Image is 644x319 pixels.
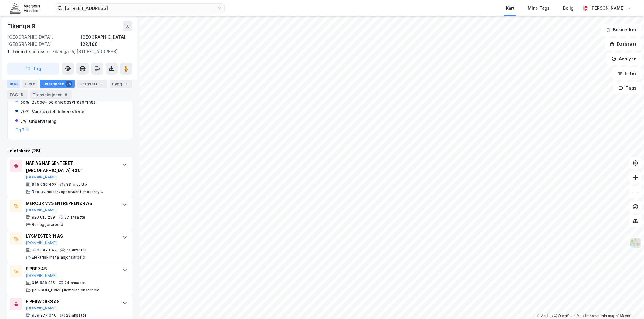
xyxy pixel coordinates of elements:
iframe: Chat Widget [614,290,644,319]
div: 27 ansatte [65,215,85,220]
div: Undervisning [29,118,56,125]
div: 27 ansatte [66,248,87,253]
input: Søk på adresse, matrikkel, gårdeiere, leietakere eller personer [62,4,217,13]
div: 33 ansatte [66,182,87,187]
div: 56% [20,98,29,106]
div: Datasett [77,80,107,88]
button: Og 7 til [15,127,29,132]
div: 20% [20,108,29,115]
button: Bokmerker [601,24,642,36]
div: Kart [506,5,514,12]
button: [DOMAIN_NAME] [26,208,57,212]
span: Tilhørende adresser: [7,49,52,54]
button: [DOMAIN_NAME] [26,175,57,180]
div: Mine Tags [528,5,550,12]
button: Analyse [606,53,642,65]
div: Eikenga 9 [7,21,37,31]
div: 4 [124,81,130,87]
div: FIBERWORKS AS [26,298,116,305]
div: NAF AS NAF SENTERET [GEOGRAPHIC_DATA] 4301 [26,160,116,174]
div: Eiere [22,80,38,88]
div: Rørleggerarbeid [32,222,63,227]
img: Z [630,237,641,249]
button: [DOMAIN_NAME] [26,273,57,278]
div: 975 030 407 [32,182,56,187]
div: ESG [7,90,28,99]
button: [DOMAIN_NAME] [26,240,57,245]
div: 26 [65,81,72,87]
div: Leietakere (26) [7,147,132,154]
img: akershus-eiendom-logo.9091f326c980b4bce74ccdd9f866810c.svg [10,3,40,13]
a: OpenStreetMap [554,314,584,318]
a: Improve this map [585,314,615,318]
div: [GEOGRAPHIC_DATA], 122/160 [80,33,132,48]
div: Rep. av motorvogner/unnt. motorsyk. [32,189,103,194]
div: Bygge- og anleggsvirksomhet [32,98,95,106]
button: Tags [613,82,642,94]
div: [PERSON_NAME] installasjonsarbeid [32,288,100,293]
div: Varehandel, bilverksteder [32,108,86,115]
div: Eikenga 15, [STREET_ADDRESS] [7,48,127,55]
a: Mapbox [537,314,553,318]
div: Kontrollprogram for chat [614,290,644,319]
div: 5 [19,92,25,98]
div: Elektrisk installasjonsarbeid [32,255,85,260]
div: 920 015 239 [32,215,55,220]
div: 986 047 042 [32,248,56,253]
div: MERCUR VVS ENTREPRENØR AS [26,200,116,207]
div: 23 ansatte [66,313,87,318]
div: Transaksjoner [30,90,72,99]
div: Leietakere [40,80,75,88]
div: Bygg [110,80,132,88]
button: [DOMAIN_NAME] [26,306,57,311]
div: [PERSON_NAME] [590,5,625,12]
div: [GEOGRAPHIC_DATA], [GEOGRAPHIC_DATA] [7,33,80,48]
div: 959 977 046 [32,313,56,318]
button: Tag [7,63,59,75]
div: 916 838 816 [32,280,55,285]
div: 2 [99,81,105,87]
button: Datasett [605,38,642,50]
div: FIBBER AS [26,265,116,273]
div: Info [7,80,20,88]
div: LYSMESTER`N AS [26,232,116,240]
div: Bolig [563,5,574,12]
div: 24 ansatte [65,280,86,285]
button: Filter [612,67,642,80]
div: 7% [20,118,27,125]
div: 6 [63,92,69,98]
